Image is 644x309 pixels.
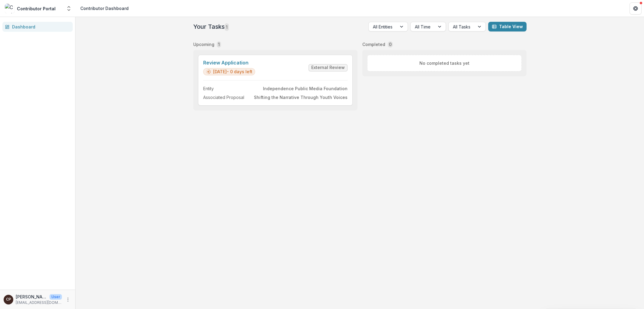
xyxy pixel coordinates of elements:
[225,23,229,31] span: 1
[80,5,129,12] div: Contributor Dashboard
[488,22,527,31] button: Table View
[630,2,642,15] button: Get Help
[64,296,72,303] button: More
[16,294,47,300] p: [PERSON_NAME]
[218,41,220,48] p: 1
[389,41,392,48] p: 0
[203,60,255,66] a: Review Application
[362,41,385,48] p: Completed
[50,294,62,300] p: User
[12,24,68,30] div: Dashboard
[17,5,56,12] div: Contributor Portal
[419,60,469,66] p: No completed tasks yet
[5,4,14,13] img: Contributor Portal
[78,4,131,13] nav: breadcrumb
[2,22,73,32] a: Dashboard
[193,23,229,30] h2: Your Tasks
[16,300,62,305] p: [EMAIL_ADDRESS][DOMAIN_NAME]
[193,41,214,48] p: Upcoming
[65,2,73,15] button: Open entity switcher
[6,297,11,301] div: Carol Posso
